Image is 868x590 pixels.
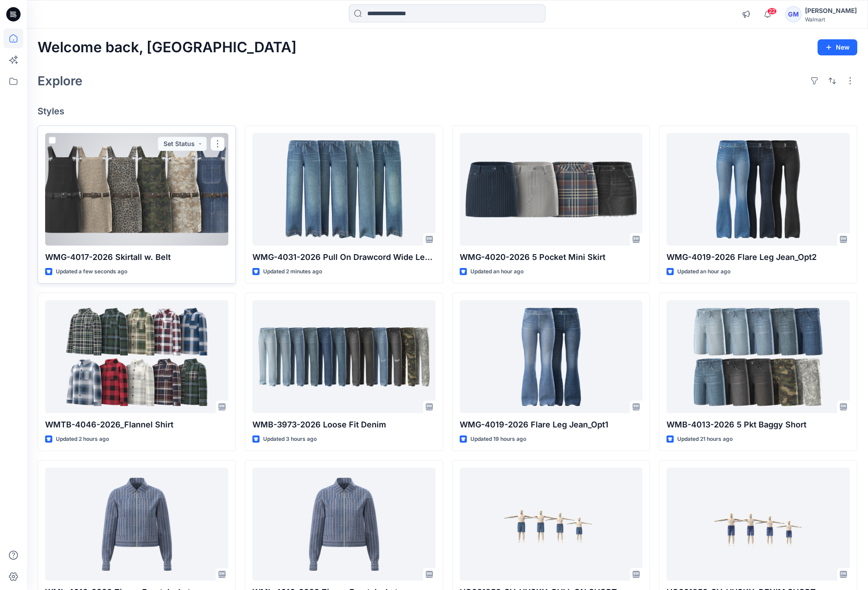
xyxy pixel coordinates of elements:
[460,468,643,580] a: HQ021853_GV_HUSKY_PULL ON SHORT
[252,251,436,264] p: WMG-4031-2026 Pull On Drawcord Wide Leg_Opt3
[45,300,228,413] a: WMTB-4046-2026_Flannel Shirt
[252,300,436,413] a: WMB-3973-2026 Loose Fit Denim
[45,418,228,431] p: WMTB-4046-2026_Flannel Shirt
[38,106,857,117] h4: Styles
[45,468,228,580] a: WML-4016-2026 Zipper Front Jacket
[460,133,643,246] a: WMG-4020-2026 5 Pocket Mini Skirt
[767,8,777,15] span: 22
[252,468,436,580] a: WML-4016-2026 Zipper Front Jacket
[460,300,643,413] a: WMG-4019-2026 Flare Leg Jean_Opt1
[263,267,322,276] p: Updated 2 minutes ago
[460,251,643,264] p: WMG-4020-2026 5 Pocket Mini Skirt
[252,418,436,431] p: WMB-3973-2026 Loose Fit Denim
[667,251,850,264] p: WMG-4019-2026 Flare Leg Jean_Opt2
[460,418,643,431] p: WMG-4019-2026 Flare Leg Jean_Opt1
[45,133,228,246] a: WMG-4017-2026 Skirtall w. Belt
[45,251,228,264] p: WMG-4017-2026 Skirtall w. Belt
[38,39,297,56] h2: Welcome back, [GEOGRAPHIC_DATA]
[677,435,733,444] p: Updated 21 hours ago
[667,133,850,246] a: WMG-4019-2026 Flare Leg Jean_Opt2
[470,435,526,444] p: Updated 19 hours ago
[38,74,83,88] h2: Explore
[667,468,850,580] a: HQ021852_GV_HUSKY_DENIM SHORT
[470,267,524,276] p: Updated an hour ago
[805,5,857,16] div: [PERSON_NAME]
[785,6,801,22] div: GM
[818,39,857,55] button: New
[56,267,127,276] p: Updated a few seconds ago
[805,16,857,23] div: Walmart
[677,267,730,276] p: Updated an hour ago
[667,300,850,413] a: WMB-4013-2026 5 Pkt Baggy Short
[263,435,317,444] p: Updated 3 hours ago
[667,418,850,431] p: WMB-4013-2026 5 Pkt Baggy Short
[252,133,436,246] a: WMG-4031-2026 Pull On Drawcord Wide Leg_Opt3
[56,435,109,444] p: Updated 2 hours ago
